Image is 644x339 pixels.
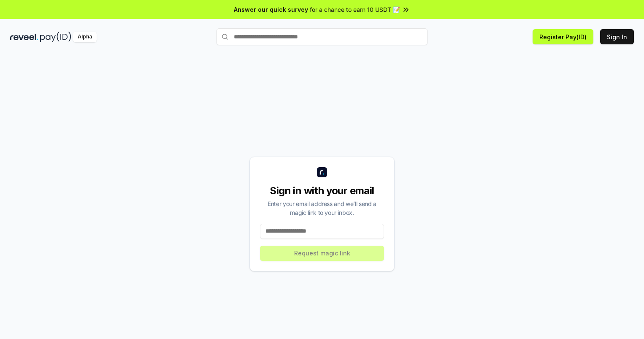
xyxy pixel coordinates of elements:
button: Register Pay(ID) [533,29,593,44]
img: reveel_dark [10,32,38,42]
div: Alpha [73,32,97,42]
img: logo_small [317,167,327,177]
div: Enter your email address and we’ll send a magic link to your inbox. [260,199,384,217]
span: for a chance to earn 10 USDT 📝 [310,5,400,14]
button: Sign In [600,29,634,44]
img: pay_id [40,32,71,42]
span: Answer our quick survey [234,5,308,14]
div: Sign in with your email [260,184,384,198]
